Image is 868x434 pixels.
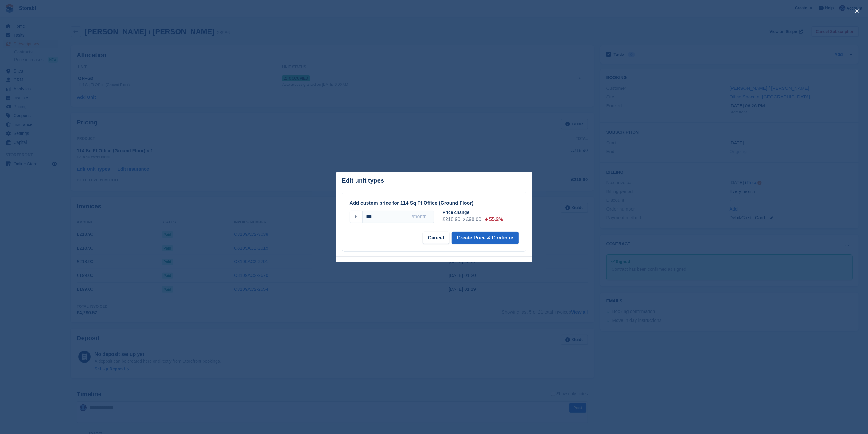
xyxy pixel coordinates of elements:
[852,6,862,16] button: close
[489,216,503,223] div: 55.2%
[443,209,524,216] div: Price change
[423,232,449,244] button: Cancel
[466,216,481,223] div: £98.00
[342,177,384,184] p: Edit unit types
[452,232,518,244] button: Create Price & Continue
[350,199,519,207] div: Add custom price for 114 Sq Ft Office (Ground Floor)
[443,216,461,223] div: £218.90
